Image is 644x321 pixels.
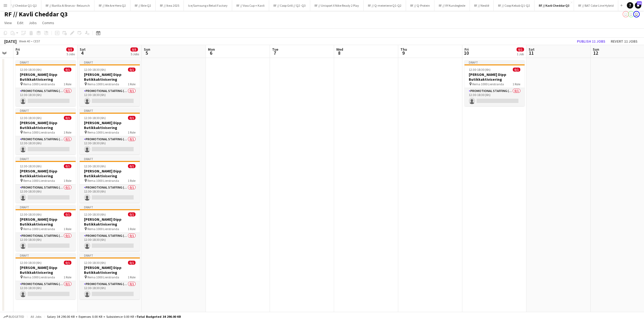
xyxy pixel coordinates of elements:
span: Rema 1000 Lierstranda [23,130,55,134]
button: RF // Unisport X Nike Ready 2 Play [310,0,364,11]
button: RF // Q-Protein [406,0,434,11]
app-card-role: Promotional Staffing (Promotional Staff)0/112:30-18:30 (6h) [16,281,76,299]
app-job-card: Draft12:30-18:30 (6h)0/1[PERSON_NAME] Dipp Butikkaktivisering Rema 1000 Lierstranda1 RolePromotio... [80,253,140,299]
span: 1 Role [128,275,136,279]
div: 5 Jobs [131,52,139,56]
span: Total Budgeted 34 290.00 KR [137,315,181,319]
app-job-card: Draft12:30-18:30 (6h)0/1[PERSON_NAME] Dipp Butikkaktivisering Rema 1000 Lierstranda1 RolePromotio... [80,205,140,251]
app-card-role: Promotional Staffing (Promotional Staff)0/112:30-18:30 (6h) [16,88,76,106]
span: 12:30-18:30 (6h) [20,164,42,168]
div: Draft [80,108,140,113]
span: 0/1 [128,116,136,120]
h3: [PERSON_NAME] Dipp Butikkaktivisering [80,72,140,82]
div: Draft [80,60,140,64]
div: Draft [16,253,76,257]
span: 12:30-18:30 (6h) [84,212,106,216]
span: 12:30-18:30 (6h) [20,212,42,216]
div: Draft12:30-18:30 (6h)0/1[PERSON_NAME] Dipp Butikkaktivisering Rema 1000 Lierstranda1 RolePromotio... [16,157,76,203]
span: 12:30-18:30 (6h) [84,261,106,265]
span: 0/1 [64,164,71,168]
span: 0/5 [130,47,138,51]
div: [DATE] [4,39,17,44]
button: Budgeted [3,314,25,320]
span: 11 [528,50,535,56]
app-card-role: Promotional Staffing (Promotional Staff)0/112:30-18:30 (6h) [80,281,140,299]
h1: RF // Kavli Cheddar Q3 [4,10,68,18]
span: 12:30-18:30 (6h) [469,68,491,72]
span: Fri [16,47,20,52]
div: Draft [16,157,76,161]
span: 1 Role [64,275,71,279]
span: Mon [208,47,215,52]
div: 5 Jobs [67,52,75,56]
span: Sat [529,47,535,52]
span: 12:30-18:30 (6h) [20,261,42,265]
span: 3 [15,50,20,56]
span: 0/1 [64,116,71,120]
h3: [PERSON_NAME] Dipp Butikkaktivisering [16,72,76,82]
button: Publish 11 jobs [575,38,608,45]
app-job-card: Draft12:30-18:30 (6h)0/1[PERSON_NAME] Dipp Butikkaktivisering Rema 1000 Lierstranda1 RolePromotio... [16,205,76,251]
h3: [PERSON_NAME] Dipp Butikkaktivisering [16,265,76,275]
div: Draft [16,205,76,209]
app-user-avatar: Alexander Skeppland Hole [623,11,629,17]
span: 4 [79,50,86,56]
span: 5 [143,50,150,56]
a: Edit [15,19,25,26]
span: 0/5 [66,47,74,51]
span: 0/1 [128,261,136,265]
button: Revert 11 jobs [609,38,640,45]
h3: [PERSON_NAME] Dipp Butikkaktivisering [16,120,76,130]
button: RF // Coop Kebab Q1-Q2 [494,0,535,11]
button: RF // Coop Grill // Q2 -Q3 [269,0,310,11]
h3: [PERSON_NAME] Dipp Butikkaktivisering [464,72,525,82]
span: All jobs [30,315,42,319]
div: Draft12:30-18:30 (6h)0/1[PERSON_NAME] Dipp Butikkaktivisering Rema 1000 Lierstranda1 RolePromotio... [16,60,76,106]
h3: [PERSON_NAME] Dipp Butikkaktivisering [80,120,140,130]
button: RF // Ikea 2025 [156,0,184,11]
button: RF // Cheddar Q1-Q2 [4,0,41,11]
span: Rema 1000 Lierstranda [472,82,504,86]
span: 228 [637,1,642,5]
app-job-card: Draft12:30-18:30 (6h)0/1[PERSON_NAME] Dipp Butikkaktivisering Rema 1000 Lierstranda1 RolePromotio... [464,60,525,106]
span: 1 Role [513,82,520,86]
div: Draft [16,108,76,113]
span: 1 Role [64,82,71,86]
span: 0/1 [128,212,136,216]
div: Draft12:30-18:30 (6h)0/1[PERSON_NAME] Dipp Butikkaktivisering Rema 1000 Lierstranda1 RolePromotio... [80,60,140,106]
span: 0/1 [64,68,71,72]
span: 10 [464,50,469,56]
span: 8 [335,50,343,56]
div: Draft12:30-18:30 (6h)0/1[PERSON_NAME] Dipp Butikkaktivisering Rema 1000 Lierstranda1 RolePromotio... [16,253,76,299]
div: CEST [33,39,40,43]
button: RF // Q-meieriene Q1-Q2 [364,0,406,11]
button: RF // Nestlé [470,0,494,11]
span: Comms [42,20,54,25]
h3: [PERSON_NAME] Dipp Butikkaktivisering [80,217,140,227]
span: Edit [17,20,23,25]
app-card-role: Promotional Staffing (Promotional Staff)0/112:30-18:30 (6h) [16,136,76,154]
span: 1 Role [64,227,71,231]
span: Sun [593,47,599,52]
span: Thu [400,47,407,52]
h3: [PERSON_NAME] Dipp Butikkaktivisering [80,265,140,275]
div: 1 Job [517,52,524,56]
span: 12:30-18:30 (6h) [84,116,106,120]
div: Draft [80,205,140,209]
span: 1 Role [64,179,71,183]
span: 1 Role [128,82,136,86]
app-job-card: Draft12:30-18:30 (6h)0/1[PERSON_NAME] Dipp Butikkaktivisering Rema 1000 Lierstranda1 RolePromotio... [16,108,76,154]
span: 12:30-18:30 (6h) [20,116,42,120]
app-card-role: Promotional Staffing (Promotional Staff)0/112:30-18:30 (6h) [80,88,140,106]
app-card-role: Promotional Staffing (Promotional Staff)0/112:30-18:30 (6h) [80,185,140,203]
span: 0/1 [517,47,524,51]
span: Sun [144,47,150,52]
span: View [4,20,12,25]
span: 1 Role [128,130,136,134]
a: View [2,19,14,26]
app-card-role: Promotional Staffing (Promotional Staff)0/112:30-18:30 (6h) [16,233,76,251]
span: Rema 1000 Lierstranda [87,179,119,183]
